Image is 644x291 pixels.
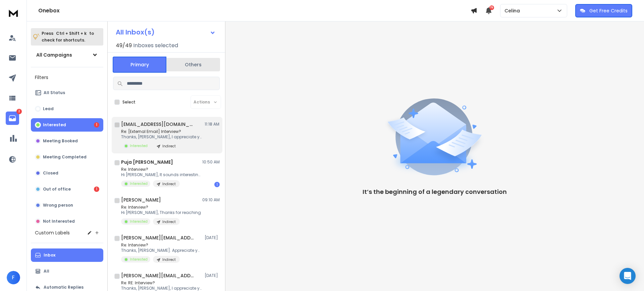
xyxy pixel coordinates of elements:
button: F [7,271,20,284]
p: Re: [External Email] Interview? [121,129,202,134]
p: 2 [16,109,22,114]
p: Interested [130,143,148,148]
div: 1 [214,182,220,187]
p: Hi [PERSON_NAME], It sounds interesting! [121,172,202,177]
h1: [EMAIL_ADDRESS][DOMAIN_NAME] [121,121,195,128]
button: Get Free Credits [575,4,632,17]
p: Interested [130,257,148,262]
button: Wrong person [31,199,103,212]
p: Re: Interview? [121,205,201,210]
p: Out of office [43,187,71,192]
p: 10:50 AM [202,159,220,165]
h3: Inboxes selected [133,42,178,50]
p: Indirect [162,219,176,224]
button: All Campaigns [31,48,103,62]
button: Closed [31,166,103,180]
button: Meeting Completed [31,150,103,164]
h1: [PERSON_NAME][EMAIL_ADDRESS][PERSON_NAME][DOMAIN_NAME] [121,272,195,279]
h3: Filters [31,73,103,82]
p: [DATE] [205,273,220,278]
p: 11:18 AM [205,122,220,127]
p: Hi [PERSON_NAME], Thanks for reaching [121,210,201,215]
p: Celina [504,7,523,14]
p: Re: RE: Interview? [121,280,202,286]
h1: All Inbox(s) [116,29,155,35]
span: 15 [489,5,494,10]
img: logo [7,7,20,19]
button: All Status [31,86,103,99]
p: Closed [43,170,58,176]
p: Interested [43,122,66,128]
p: Meeting Booked [43,138,78,144]
p: Not Interested [43,219,75,224]
button: Lead [31,102,103,116]
p: All [44,269,49,274]
button: Primary [113,57,166,73]
button: Meeting Booked [31,134,103,148]
h1: Onebox [38,7,471,15]
p: Indirect [162,257,176,262]
button: Others [166,57,220,72]
span: 49 / 49 [116,42,132,50]
label: Select [122,99,136,105]
h3: Custom Labels [35,229,70,236]
p: Lead [43,106,54,112]
p: Indirect [162,144,176,149]
p: Meeting Completed [43,154,87,160]
div: 1 [94,122,99,128]
span: Ctrl + Shift + k [55,29,88,37]
p: Thanks, [PERSON_NAME]. Appreciate your interest. Would [121,248,202,253]
button: All [31,265,103,278]
p: Re: Interview? [121,242,202,248]
button: Out of office1 [31,183,103,196]
p: Press to check for shortcuts. [42,30,94,44]
p: Wrong person [43,203,73,208]
button: All Inbox(s) [110,25,221,39]
p: Interested [130,181,148,186]
p: Automatic Replies [44,285,84,290]
p: Re: Interview? [121,167,202,172]
p: Thanks, [PERSON_NAME], I appreciate your [121,134,202,140]
button: Interested1 [31,118,103,132]
p: Thanks, [PERSON_NAME], I appreciate your [121,286,202,291]
p: Inbox [44,252,55,258]
button: Inbox [31,248,103,262]
div: Open Intercom Messenger [620,268,636,284]
h1: Puja [PERSON_NAME] [121,159,173,165]
p: Get Free Credits [589,7,628,14]
h1: All Campaigns [36,52,72,58]
button: Not Interested [31,215,103,228]
p: [DATE] [205,235,220,240]
p: All Status [44,90,65,95]
p: Interested [130,219,148,224]
p: Indirect [162,181,176,187]
h1: [PERSON_NAME][EMAIL_ADDRESS][PERSON_NAME][DOMAIN_NAME] [121,234,195,241]
a: 2 [6,112,19,125]
p: 09:10 AM [202,197,220,203]
h1: [PERSON_NAME] [121,197,161,203]
div: 1 [94,187,99,192]
p: It’s the beginning of a legendary conversation [363,187,507,197]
